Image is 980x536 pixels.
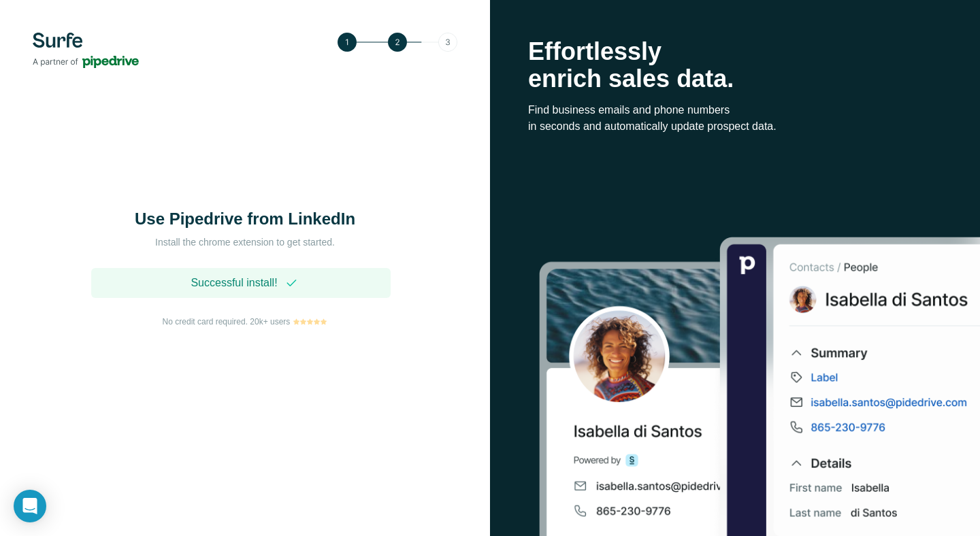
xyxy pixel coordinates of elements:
img: Step 2 [338,33,457,52]
img: Surfe's logo [33,33,139,68]
span: Successful install! [191,275,277,291]
p: Effortlessly [528,38,942,65]
p: in seconds and automatically update prospect data. [528,118,942,135]
p: Install the chrome extension to get started. [109,235,381,249]
p: Find business emails and phone numbers [528,102,942,118]
div: Open Intercom Messenger [14,490,46,522]
p: enrich sales data. [528,65,942,93]
img: Surfe Stock Photo - Selling good vibes [539,235,980,536]
span: No credit card required. 20k+ users [163,316,291,328]
h1: Use Pipedrive from LinkedIn [109,208,381,230]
